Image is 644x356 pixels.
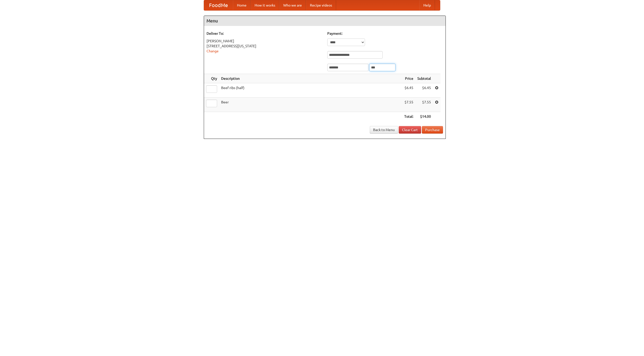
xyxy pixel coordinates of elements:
[207,44,322,49] div: [STREET_ADDRESS][US_STATE]
[402,74,415,83] th: Price
[219,74,402,83] th: Description
[415,98,433,112] td: $7.55
[306,0,336,10] a: Recipe videos
[279,0,306,10] a: Who we are
[204,74,219,83] th: Qty
[219,83,402,98] td: Beef ribs (half)
[402,83,415,98] td: $6.45
[402,112,415,121] th: Total:
[399,126,421,134] a: Clear Cart
[415,112,433,121] th: $14.00
[327,31,443,36] h5: Payment:
[219,98,402,112] td: Beer
[415,74,433,83] th: Subtotal
[233,0,251,10] a: Home
[402,98,415,112] td: $7.55
[419,0,435,10] a: Help
[415,83,433,98] td: $6.45
[207,31,322,36] h5: Deliver To:
[422,126,443,134] button: Purchase
[204,0,233,10] a: FoodMe
[370,126,398,134] a: Back to Menu
[251,0,279,10] a: How it works
[207,49,219,53] a: Change
[207,38,322,44] div: [PERSON_NAME]
[204,16,446,26] h4: Menu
